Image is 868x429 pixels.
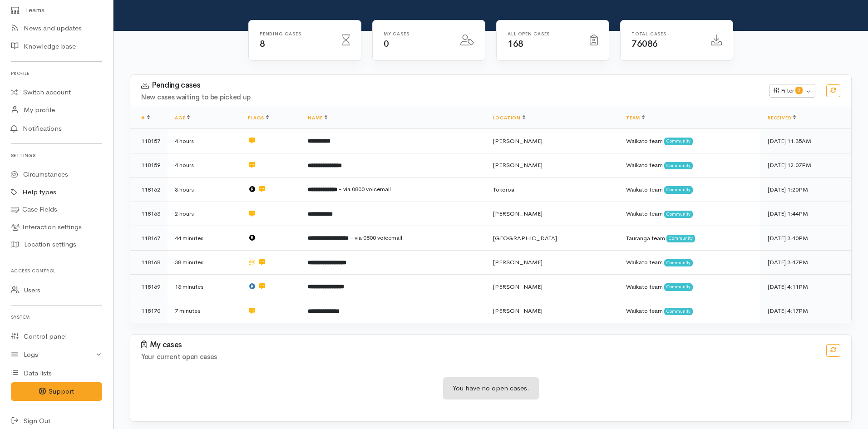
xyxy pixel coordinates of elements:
td: 118167 [130,226,168,251]
a: Age [175,115,190,121]
a: # [141,115,150,121]
h6: Access control [11,265,102,277]
h3: My cases [141,340,815,350]
span: Tokoroa [493,186,514,193]
td: Waikato team [619,129,760,153]
td: [DATE] 12:07PM [760,153,851,178]
td: 4 hours [168,129,241,153]
a: Location [493,115,525,121]
td: 118170 [130,299,168,323]
button: Support [11,382,102,401]
td: 7 minutes [168,299,241,323]
span: 76086 [631,38,658,49]
h6: Settings [11,149,102,162]
td: 13 minutes [168,275,241,299]
td: [DATE] 11:35AM [760,129,851,153]
span: Community [664,283,693,291]
span: 8 [260,38,265,49]
td: Waikato team [619,178,760,202]
td: Waikato team [619,299,760,323]
span: [PERSON_NAME] [493,283,542,291]
span: [PERSON_NAME] [493,258,542,266]
td: 3 hours [168,178,241,202]
td: Waikato team [619,275,760,299]
a: Flags [248,115,269,121]
span: Community [664,308,693,315]
h4: Your current open cases [141,353,815,361]
span: [GEOGRAPHIC_DATA] [493,234,557,242]
td: 4 hours [168,153,241,178]
span: Community [664,138,693,145]
td: Waikato team [619,202,760,226]
span: [PERSON_NAME] [493,307,542,315]
button: Filter0 [769,84,815,98]
span: - via 0800 voicemail [339,185,391,193]
td: 118157 [130,129,168,153]
h4: New cases waiting to be picked up [141,94,759,101]
h3: Pending cases [141,81,759,90]
h6: Profile [11,67,102,79]
td: [DATE] 3:47PM [760,250,851,275]
td: [DATE] 1:44PM [760,202,851,226]
h6: All Open cases [508,31,579,36]
span: - via 0800 voicemail [350,234,402,242]
a: Received [768,115,796,121]
span: [PERSON_NAME] [493,137,542,145]
h6: Pending cases [260,31,331,36]
td: 44 minutes [168,226,241,251]
td: 118163 [130,202,168,226]
td: 2 hours [168,202,241,226]
td: 118162 [130,178,168,202]
span: Community [664,211,693,218]
span: Community [664,162,693,169]
td: [DATE] 4:11PM [760,275,851,299]
td: 118169 [130,275,168,299]
span: 0 [795,87,803,94]
td: Waikato team [619,153,760,178]
td: 38 minutes [168,250,241,275]
div: You have no open cases. [443,377,539,399]
a: Team [626,115,645,121]
span: 0 [384,38,389,49]
td: Waikato team [619,250,760,275]
h6: Total cases [631,31,700,36]
span: Community [666,235,695,242]
h6: My cases [384,31,449,36]
h6: System [11,311,102,323]
td: [DATE] 1:20PM [760,178,851,202]
td: [DATE] 4:17PM [760,299,851,323]
td: [DATE] 3:40PM [760,226,851,251]
td: 118159 [130,153,168,178]
span: Community [664,186,693,193]
td: 118168 [130,250,168,275]
span: [PERSON_NAME] [493,210,542,217]
span: [PERSON_NAME] [493,161,542,169]
td: Tauranga team [619,226,760,251]
a: Name [308,115,327,121]
span: 168 [508,38,523,49]
span: Community [664,259,693,266]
